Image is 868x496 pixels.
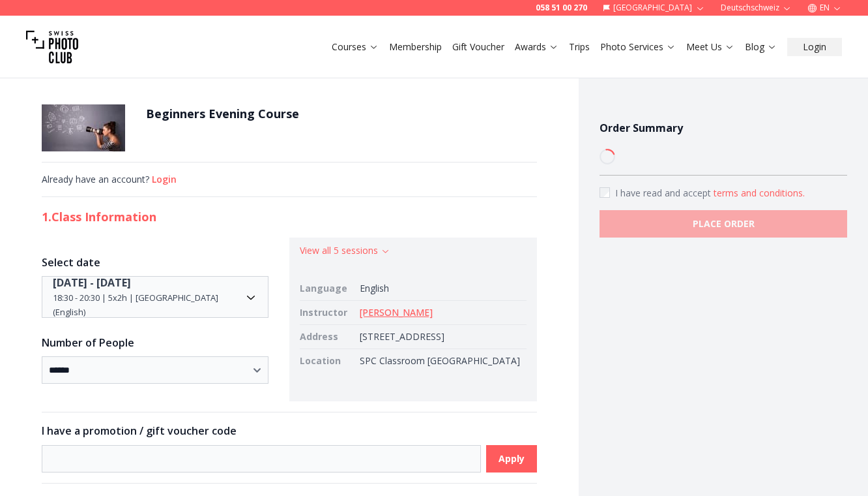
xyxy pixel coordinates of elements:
a: Photo Services [600,40,676,54]
h3: Number of People [42,335,268,350]
td: Address [300,325,354,349]
button: Photo Services [595,38,681,56]
a: Meet Us [686,40,734,54]
a: Gift Voucher [452,40,504,54]
button: Apply [486,445,537,473]
img: Swiss photo club [26,21,78,73]
td: SPC Classroom [GEOGRAPHIC_DATA] [354,349,527,373]
a: Membership [389,40,442,54]
div: Already have an account? [42,173,537,186]
button: Accept termsI have read and accept [714,187,805,200]
button: Trips [564,38,595,56]
button: Login [787,38,842,56]
h4: Order Summary [600,120,847,136]
td: Location [300,349,354,373]
td: [STREET_ADDRESS] [354,325,527,349]
h2: 1. Class Information [42,208,537,226]
td: English [354,277,527,301]
h3: I have a promotion / gift voucher code [42,423,537,439]
img: Beginners Evening Course [42,104,125,151]
a: Trips [569,40,590,54]
a: [PERSON_NAME] [360,306,433,318]
a: Blog [745,40,777,54]
button: Courses [326,38,384,56]
a: Courses [332,40,379,54]
button: Login [152,173,177,186]
button: Awards [510,38,564,56]
b: Apply [499,452,525,465]
button: Blog [740,38,782,56]
button: Gift Voucher [447,38,510,56]
button: Meet Us [681,38,740,56]
h3: Select date [42,255,268,270]
button: PLACE ORDER [600,210,847,238]
button: Membership [384,38,447,56]
h1: Beginners Evening Course [146,104,299,123]
b: PLACE ORDER [693,217,755,230]
input: Accept terms [600,187,610,198]
td: Language [300,277,354,301]
a: 058 51 00 270 [536,3,587,13]
a: Awards [515,40,558,54]
span: I have read and accept [615,187,714,199]
button: View all 5 sessions [300,244,390,257]
button: Date [42,276,268,318]
td: Instructor [300,301,354,325]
